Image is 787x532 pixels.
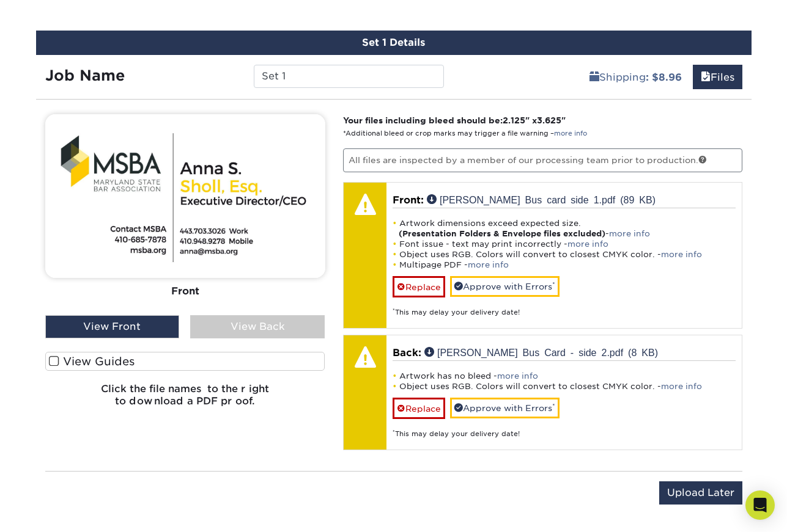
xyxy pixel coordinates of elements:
[661,250,702,259] a: more info
[190,315,325,338] div: View Back
[36,31,752,55] div: Set 1 Details
[450,276,560,297] a: Approve with Errors*
[661,382,702,391] a: more info
[537,115,561,125] span: 3.625
[701,71,711,83] span: files
[554,129,587,137] a: more info
[693,65,742,89] a: Files
[393,347,421,359] span: Back:
[393,419,736,439] div: This may delay your delivery date!
[427,194,656,204] a: [PERSON_NAME] Bus card side 1.pdf (89 KB)
[254,65,444,88] input: Enter a job name
[393,194,424,206] span: Front:
[503,115,525,125] span: 2.125
[659,481,742,505] input: Upload Later
[45,352,325,371] label: View Guides
[45,67,125,84] strong: Job Name
[468,260,509,269] a: more info
[745,490,775,520] div: Open Intercom Messenger
[343,148,742,172] p: All files are inspected by a member of our processing team prior to production.
[45,315,180,338] div: View Front
[393,398,445,419] a: Replace
[399,229,605,238] strong: (Presentation Folders & Envelope files excluded)
[609,229,650,238] a: more info
[393,239,736,249] li: Font issue - text may print incorrectly -
[646,71,682,83] b: : $8.96
[393,371,736,381] li: Artwork has no bleed -
[393,218,736,239] li: Artwork dimensions exceed expected size. -
[393,276,445,297] a: Replace
[45,277,325,304] div: Front
[393,297,736,318] div: This may delay your delivery date!
[393,381,736,392] li: Object uses RGB. Colors will convert to closest CMYK color. -
[589,71,599,83] span: shipping
[497,371,538,381] a: more info
[393,260,736,270] li: Multipage PDF -
[343,129,587,137] small: *Additional bleed or crop marks may trigger a file warning –
[343,115,566,125] strong: Your files including bleed should be: " x "
[45,383,325,416] h6: Click the file names to the right to download a PDF proof.
[424,347,658,357] a: [PERSON_NAME] Bus Card - side 2.pdf (8 KB)
[567,239,608,249] a: more info
[582,65,690,89] a: Shipping: $8.96
[393,249,736,260] li: Object uses RGB. Colors will convert to closest CMYK color. -
[450,398,560,418] a: Approve with Errors*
